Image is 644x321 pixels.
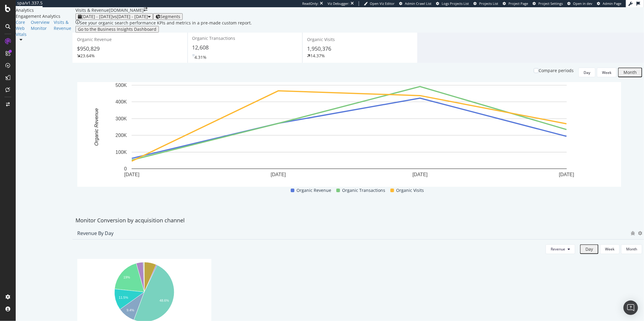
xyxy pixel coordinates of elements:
[195,54,207,60] div: 4.31%
[144,7,147,11] div: arrow-right-arrow-left
[567,1,592,6] a: Open in dev
[603,1,621,6] span: Admin Page
[503,1,528,6] a: Project Page
[473,1,498,6] a: Projects List
[310,53,325,59] div: 14.37%
[160,14,180,19] span: Segments
[600,244,620,254] button: Week
[623,300,638,315] div: Open Intercom Messenger
[116,116,127,121] text: 300K
[618,68,642,77] button: Month
[159,299,169,302] text: 48.6%
[116,100,127,105] text: 400K
[580,244,598,254] button: Day
[31,19,50,25] a: Overview
[75,7,109,13] div: Visits & Revenue
[578,68,595,77] button: Day
[436,1,469,6] a: Logs Projects List
[412,172,428,177] text: [DATE]
[80,20,252,26] div: See your organic search performance KPIs and metrics in a pre-made custom report.
[605,246,614,252] div: Week
[364,1,395,6] a: Open Viz Editor
[479,1,498,6] span: Projects List
[116,150,127,155] text: 100K
[396,187,424,194] span: Organic Visits
[533,1,563,6] a: Project Settings
[370,1,395,6] span: Open Viz Editor
[328,1,349,6] div: Viz Debugger:
[546,244,575,254] button: Revenue
[77,230,114,236] div: Revenue by Day
[16,7,75,13] div: Analytics
[297,187,332,194] span: Organic Revenue
[623,70,637,75] div: Month
[116,83,127,88] text: 500K
[153,13,183,20] button: Segments
[539,68,574,74] div: Compare periods
[77,45,100,52] span: $950,829
[442,1,469,6] span: Logs Projects List
[31,25,50,31] a: Monitor
[626,246,637,252] div: Month
[82,14,113,19] span: [DATE] - [DATE]
[16,13,75,19] div: Engagement Analytics
[77,37,112,42] span: Organic Revenue
[551,246,565,252] span: Revenue
[77,82,621,187] svg: A chart.
[192,54,195,56] img: Equal
[621,244,642,254] button: Month
[399,1,431,6] a: Admin Crawl List
[75,13,153,20] button: [DATE] - [DATE]vs[DATE] - [DATE]
[405,1,431,6] span: Admin Crawl List
[127,308,134,312] text: 9.4%
[302,1,319,6] div: ReadOnly:
[123,275,130,279] text: 19%
[631,231,635,235] div: bug
[538,1,563,6] span: Project Settings
[54,19,71,31] a: Visits & Revenue
[602,70,611,75] div: Week
[342,187,386,194] span: Organic Transactions
[124,172,139,177] text: [DATE]
[119,296,128,299] text: 11.5%
[124,166,127,171] text: 0
[75,20,644,33] div: info banner
[80,53,95,59] div: 23.64%
[508,1,528,6] span: Project Page
[584,70,590,75] div: Day
[192,44,209,51] span: 12,608
[192,35,235,41] span: Organic Transactions
[307,45,331,52] span: 1,950,376
[116,133,127,138] text: 200K
[573,1,592,6] span: Open in dev
[113,14,148,19] span: vs [DATE] - [DATE]
[597,1,621,6] a: Admin Page
[585,247,593,252] div: Day
[16,19,27,37] a: Core Web Vitals
[307,37,335,42] span: Organic Visits
[94,108,99,146] text: Organic Revenue
[271,172,286,177] text: [DATE]
[109,7,144,13] div: [DOMAIN_NAME]
[559,172,574,177] text: [DATE]
[75,26,159,33] button: Go to the Business Insights Dashboard
[597,68,617,77] button: Week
